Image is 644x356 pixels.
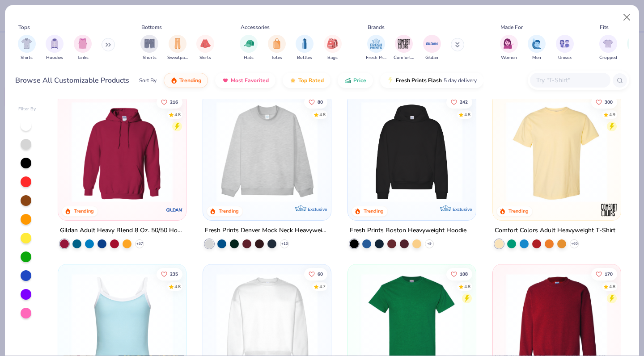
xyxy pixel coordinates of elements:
button: Top Rated [283,73,330,88]
span: Comfort Colors [394,54,414,61]
img: Comfort Colors logo [600,201,618,219]
div: Browse All Customizable Products [15,75,129,86]
span: Shorts [143,54,157,61]
span: Hoodies [46,54,63,61]
button: filter button [296,35,314,61]
div: Accessories [241,23,270,31]
div: filter for Gildan [423,35,441,61]
button: Like [446,268,472,280]
button: Like [304,96,327,108]
img: most_fav.gif [222,77,229,84]
div: filter for Comfort Colors [394,35,414,61]
div: 4.8 [464,283,470,290]
span: Fresh Prints [366,54,386,61]
span: Exclusive [308,206,327,212]
img: f5d85501-0dbb-4ee4-b115-c08fa3845d83 [212,101,322,202]
input: Try "T-Shirt" [535,75,604,85]
span: 216 [170,100,178,104]
img: Hats Image [244,38,254,49]
div: Sort By [139,76,157,84]
span: Tanks [77,54,89,61]
span: Bags [327,54,338,61]
div: Comfort Colors Adult Heavyweight T-Shirt [495,225,615,236]
span: Fresh Prints Flash [396,77,442,84]
button: filter button [556,35,574,61]
img: TopRated.gif [289,77,297,84]
div: 4.9 [609,111,615,118]
div: Tops [18,23,30,31]
span: Unisex [558,54,572,61]
img: Unisex Image [559,38,570,49]
div: 4.8 [609,283,615,290]
div: Brands [368,23,385,31]
img: 01756b78-01f6-4cc6-8d8a-3c30c1a0c8ac [67,101,177,202]
span: 242 [460,100,468,104]
span: + 9 [427,241,432,247]
span: Trending [179,77,201,84]
button: filter button [140,35,158,61]
img: Gildan logo [165,201,183,219]
span: + 37 [136,241,143,247]
img: Totes Image [272,38,282,49]
button: filter button [500,35,518,61]
span: Totes [271,54,282,61]
div: filter for Women [500,35,518,61]
button: Trending [164,73,208,88]
span: + 10 [281,241,288,247]
div: filter for Skirts [196,35,214,61]
button: filter button [74,35,92,61]
img: 029b8af0-80e6-406f-9fdc-fdf898547912 [502,101,612,202]
img: Shorts Image [144,38,155,49]
button: Like [157,96,183,108]
div: filter for Sweatpants [167,35,188,61]
button: filter button [268,35,286,61]
span: Men [532,54,541,61]
button: filter button [394,35,414,61]
div: 4.8 [464,111,470,118]
div: 4.8 [175,111,181,118]
div: filter for Bags [324,35,342,61]
img: Bags Image [327,38,337,49]
img: Hoodies Image [50,38,59,49]
span: Shirts [21,54,33,61]
button: Like [591,268,617,280]
div: Gildan Adult Heavy Blend 8 Oz. 50/50 Hooded Sweatshirt [60,225,184,236]
div: filter for Hats [240,35,258,61]
img: Skirts Image [200,38,211,49]
span: Women [501,54,517,61]
span: 170 [605,272,613,276]
span: Bottles [297,54,312,61]
img: Cropped Image [603,38,613,49]
span: 108 [460,272,468,276]
div: filter for Tanks [74,35,92,61]
div: Fresh Prints Denver Mock Neck Heavyweight Sweatshirt [205,225,329,236]
span: + 60 [571,241,577,247]
div: 4.7 [319,283,326,290]
div: filter for Totes [268,35,286,61]
img: Men Image [532,38,542,49]
div: Bottoms [141,23,162,31]
button: filter button [528,35,546,61]
div: filter for Bottles [296,35,314,61]
span: 300 [605,100,613,104]
button: Like [304,268,327,280]
span: 80 [318,100,323,104]
div: filter for Hoodies [46,35,64,61]
button: Like [446,96,472,108]
div: filter for Men [528,35,546,61]
button: Price [338,73,373,88]
span: Top Rated [298,77,324,84]
span: Sweatpants [167,54,188,61]
span: Gildan [425,54,438,61]
img: flash.gif [387,77,394,84]
span: 235 [170,272,178,276]
div: Fresh Prints Boston Heavyweight Hoodie [350,225,466,236]
img: Sweatpants Image [173,38,182,49]
button: filter button [366,35,386,61]
img: Women Image [504,38,514,49]
button: filter button [196,35,214,61]
button: Close [619,9,636,26]
button: filter button [46,35,64,61]
div: filter for Shorts [140,35,158,61]
span: Hats [244,54,254,61]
